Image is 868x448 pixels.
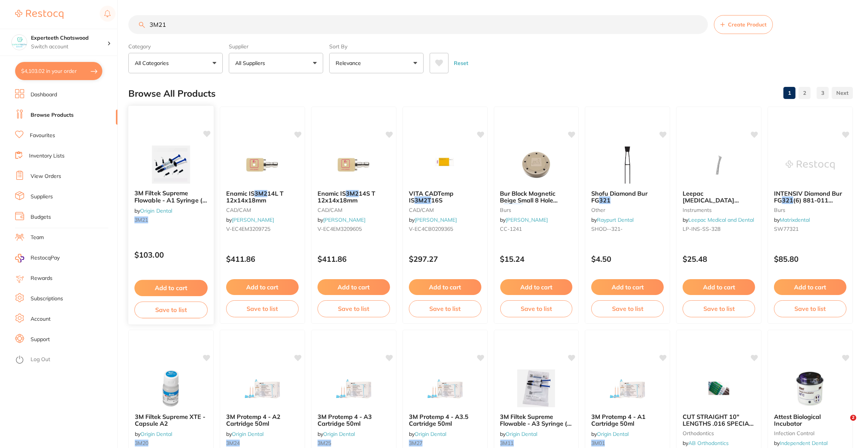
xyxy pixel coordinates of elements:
[506,431,538,437] a: Origin Dental
[774,207,846,213] small: burs
[500,255,573,263] p: $15.24
[774,413,821,427] span: Attest Biological Incubator
[500,413,572,434] span: 3M Filtek Supreme Flowable - A3 Syringe (2 pack)
[774,440,828,446] span: by
[128,43,223,50] label: Category
[31,91,57,99] a: Dashboard
[421,146,470,184] img: VITA CADTemp IS 3M2T 16S
[817,85,829,100] a: 3
[774,196,833,211] span: (6) 881-011 Standard Grit
[134,190,208,204] b: 3M Filtek Supreme Flowable - A1 Syringe (2 pack)
[603,146,652,184] img: Shofu Diamond Bur FG 321
[254,190,267,197] em: 3M2
[591,190,648,204] span: Shofu Diamond Bur FG
[128,53,223,73] button: All Categories
[774,300,846,317] button: Save to list
[346,190,359,197] em: 3M2
[683,255,755,263] p: $25.48
[688,216,754,223] a: Leepac Medical and Dental
[134,301,208,318] button: Save to list
[140,207,172,214] a: Origin Dental
[500,431,538,437] span: by
[226,207,299,213] small: CAD/CAM
[591,255,664,263] p: $4.50
[31,234,44,241] a: Team
[500,190,573,204] b: Bur Block Magnetic Beige Small 8 Hole #31214
[318,190,346,197] span: Enamic IS
[603,369,652,407] img: 3M Protemp 4 - A1 Cartridge 50ml
[31,315,51,323] a: Account
[134,216,148,223] em: 3M21
[683,190,755,204] b: Leepac Dental - Surgery Selections Elevators Fig. 321 - INS-SS-328 - High Quality Dental Product
[323,431,355,437] a: Origin Dental
[415,431,446,437] a: Origin Dental
[318,431,355,437] span: by
[226,216,274,223] span: by
[134,250,208,259] p: $103.00
[591,226,623,232] span: SHOD--321-
[15,10,63,19] img: Restocq Logo
[728,22,766,28] span: Create Product
[409,255,481,263] p: $297.27
[226,431,264,437] span: by
[409,190,453,204] span: VITA CADTemp IS
[135,59,172,67] p: All Categories
[597,431,629,437] a: Origin Dental
[850,415,856,421] span: 2
[786,369,835,407] img: Attest Biological Incubator
[683,440,729,446] span: by
[329,146,378,184] img: Enamic IS 3M2 14S T 12x14x18mm
[591,413,664,427] b: 3M Protemp 4 - A1 Cartridge 50ml
[799,85,811,100] a: 2
[774,190,842,204] span: INTENSIV Diamond Bur FG
[500,413,573,427] b: 3M Filtek Supreme Flowable - A3 Syringe (2 pack)
[128,88,216,99] h2: Browse All Products
[135,413,205,427] span: 3M Filtek Supreme XTE - Capsule A2
[31,193,53,201] a: Suppliers
[238,146,287,184] img: Enamic IS 3M2 14L T 12x14x18mm
[591,440,605,446] em: 3M01
[500,300,573,317] button: Save to list
[229,43,323,50] label: Supplier
[135,431,172,437] span: by
[409,413,481,427] b: 3M Protemp 4 - A3.5 Cartridge 50ml
[835,415,853,433] iframe: Intercom live chat
[318,440,331,446] em: 3M25
[318,255,390,263] p: $411.86
[12,35,27,50] img: Experteeth Chatswood
[786,146,835,184] img: INTENSIV Diamond Bur FG 321 (6) 881-011 Standard Grit
[500,207,573,213] small: burs
[431,196,442,204] span: 16S
[591,431,629,437] span: by
[15,62,102,80] button: $4,103.02 in your order
[409,300,481,317] button: Save to list
[415,196,431,204] em: 3M2T
[226,440,240,446] em: 3M24
[512,146,561,184] img: Bur Block Magnetic Beige Small 8 Hole #31214
[232,431,264,437] a: Origin Dental
[318,190,390,204] b: Enamic IS 3M2 14S T 12x14x18mm
[688,440,729,446] a: AB Orthodontics
[500,226,522,232] span: CC-1241
[591,413,646,427] span: 3M Protemp 4 - A1 Cartridge 50ml
[134,189,207,211] span: 3M Filtek Supreme Flowable - A1 Syringe (2 pack)
[599,196,611,204] em: 321
[29,152,65,160] a: Inventory Lists
[591,190,664,204] b: Shofu Diamond Bur FG 321
[318,413,390,427] b: 3M Protemp 4 - A3 Cartridge 50ml
[591,216,634,223] span: by
[774,255,846,263] p: $85.80
[232,216,274,223] a: [PERSON_NAME]
[774,190,846,204] b: INTENSIV Diamond Bur FG 321 (6) 881-011 Standard Grit
[409,431,446,437] span: by
[235,59,268,67] p: All Suppliers
[409,216,457,223] span: by
[774,216,810,223] span: by
[329,53,424,73] button: Relevance
[140,431,172,437] a: Origin Dental
[229,53,323,73] button: All Suppliers
[409,190,481,204] b: VITA CADTemp IS 3M2T 16S
[683,216,754,223] span: by
[329,43,424,50] label: Sort By
[31,213,51,221] a: Budgets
